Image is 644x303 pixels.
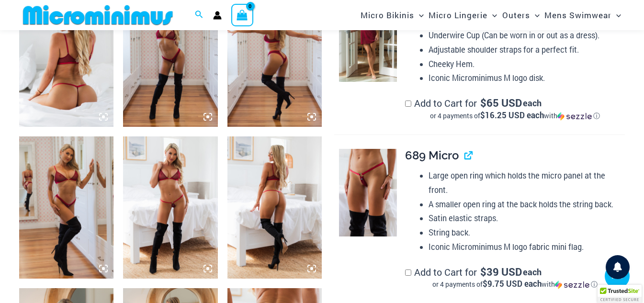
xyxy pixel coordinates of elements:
[357,1,625,29] nav: Site Navigation
[611,3,621,27] span: Menu Toggle
[405,101,411,107] input: Add to Cart for$65 USD eachor 4 payments of$16.25 USD eachwithSezzle Click to learn more about Se...
[405,111,625,121] div: or 4 payments of$16.25 USD eachwithSezzle Click to learn more about Sezzle
[429,28,625,43] li: Underwire Cup (Can be worn in or out as a dress).
[19,136,113,278] img: Guilty Pleasures Red 1045 Bra 6045 Thong
[480,98,522,108] span: 65 USD
[231,4,253,26] a: View Shopping Cart, empty
[480,96,486,110] span: $
[227,136,322,278] img: Guilty Pleasures Red 1045 Bra 689 Micro
[123,136,217,278] img: Guilty Pleasures Red 1045 Bra 689 Micro
[358,3,426,27] a: Micro BikinisMenu ToggleMenu Toggle
[405,111,625,121] div: or 4 payments of with
[213,11,222,20] a: Account icon link
[480,267,522,277] span: 39 USD
[429,225,625,240] li: String back.
[339,149,397,236] img: Guilty Pleasures Red 689 Micro
[598,285,642,303] div: TrustedSite Certified
[195,9,203,22] a: Search icon link
[405,266,625,290] label: Add to Cart for
[555,281,589,289] img: Sezzle
[500,3,542,27] a: OutersMenu ToggleMenu Toggle
[544,3,611,27] span: Mens Swimwear
[405,148,459,162] span: 689 Micro
[19,4,177,26] img: MM SHOP LOGO FLAT
[530,3,540,27] span: Menu Toggle
[487,3,497,27] span: Menu Toggle
[480,110,544,121] span: $16.25 USD each
[405,280,625,289] div: or 4 payments of with
[361,3,414,27] span: Micro Bikinis
[405,97,625,121] label: Add to Cart for
[429,211,625,225] li: Satin elastic straps.
[523,267,542,277] span: each
[414,3,424,27] span: Menu Toggle
[502,3,530,27] span: Outers
[480,265,486,279] span: $
[429,57,625,71] li: Cheeky Hem.
[429,43,625,57] li: Adjustable shoulder straps for a perfect fit.
[429,197,625,212] li: A smaller open ring at the back holds the string back.
[429,3,487,27] span: Micro Lingerie
[429,240,625,254] li: Iconic Microminimus M logo fabric mini flag.
[557,112,592,121] img: Sezzle
[429,168,625,197] li: Large open ring which holds the micro panel at the front.
[426,3,499,27] a: Micro LingerieMenu ToggleMenu Toggle
[405,269,411,276] input: Add to Cart for$39 USD eachor 4 payments of$9.75 USD eachwithSezzle Click to learn more about Sezzle
[542,3,623,27] a: Mens SwimwearMenu ToggleMenu Toggle
[483,278,542,289] span: $9.75 USD each
[405,280,625,289] div: or 4 payments of$9.75 USD eachwithSezzle Click to learn more about Sezzle
[523,98,542,108] span: each
[429,71,625,85] li: Iconic Microminimus M logo disk.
